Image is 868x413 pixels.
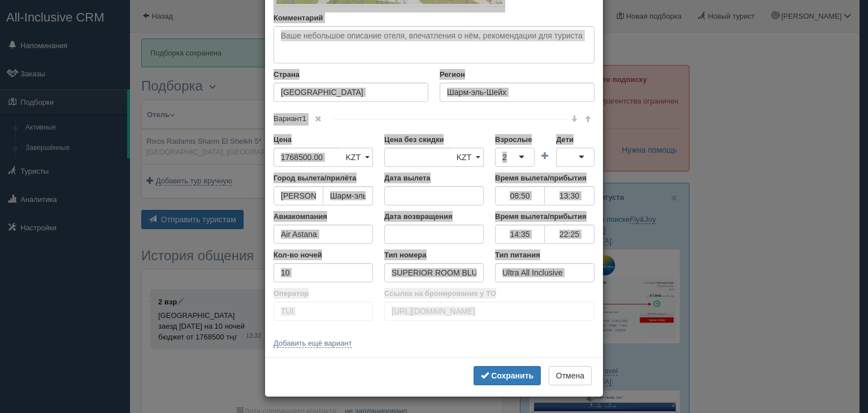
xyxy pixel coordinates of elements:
label: Дата вылета [384,173,484,183]
label: Регион [440,69,594,80]
a: KZT [452,148,484,167]
label: Цена [274,134,373,145]
label: Тип номера [384,249,484,260]
label: Авиакомпания [274,211,373,222]
span: Вариант [274,114,333,123]
label: Дата возвращения [384,211,484,222]
label: Время вылета/прибытия [495,173,594,183]
label: Кол-во ночей [274,249,373,260]
label: Город вылета/прилёта [274,173,373,183]
a: KZT [341,148,373,167]
label: Цена без скидки [384,134,484,145]
label: Оператор [274,288,373,299]
label: Ссылка на бронирование у ТО [384,288,594,299]
label: Комментарий [274,12,594,23]
b: Сохранить [491,371,533,380]
span: 1 [302,114,306,123]
label: Взрослые [495,134,535,145]
label: Страна [274,69,428,80]
button: Сохранить [474,366,541,385]
label: Время вылета/прибытия [495,211,594,222]
label: Тип питания [495,249,594,260]
span: KZT [457,153,471,162]
div: 2 [502,152,507,163]
a: Добавить ещё вариант [274,339,352,348]
label: Дети [556,134,594,145]
span: KZT [346,153,361,162]
button: Отмена [549,366,592,385]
